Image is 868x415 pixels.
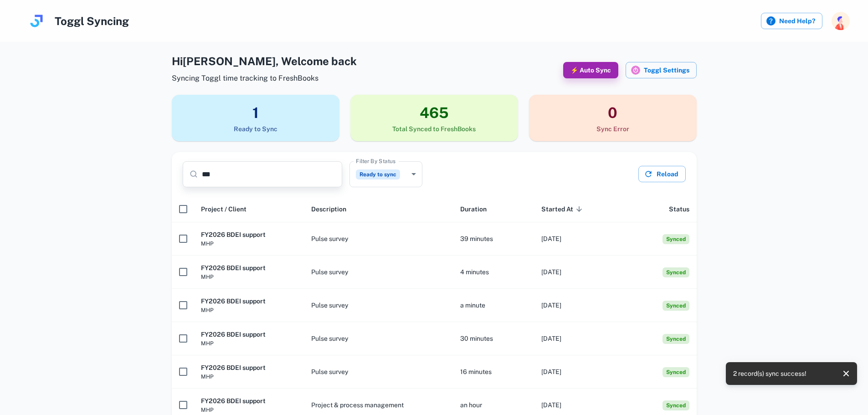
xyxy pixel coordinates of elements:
td: 4 minutes [453,256,534,289]
span: MHP [201,406,297,414]
img: Toggl icon [631,66,640,75]
td: [DATE] [534,289,615,322]
h6: FY2026 BDEI support [201,263,297,273]
span: Synced [663,367,689,377]
td: 39 minutes [453,222,534,256]
td: Pulse survey [304,289,453,322]
td: 16 minutes [453,355,534,389]
h6: FY2026 BDEI support [201,396,297,406]
span: Synced [663,400,689,410]
h6: FY2026 BDEI support [201,363,297,373]
span: MHP [201,373,297,381]
span: Synced [663,267,689,277]
h3: 465 [350,102,518,124]
label: Need Help? [761,13,822,29]
h3: 0 [529,102,697,124]
h6: Ready to Sync [172,124,339,134]
span: Synced [663,234,689,244]
h6: Sync Error [529,124,697,134]
span: Status [669,204,689,215]
span: MHP [201,306,297,314]
h6: FY2026 BDEI support [201,329,297,339]
h4: Toggl Syncing [55,13,129,29]
h4: Hi [PERSON_NAME] , Welcome back [172,53,357,69]
span: MHP [201,240,297,248]
span: Synced [663,334,689,344]
img: logo.svg [27,12,46,30]
td: Pulse survey [304,322,453,355]
span: Project / Client [201,204,247,215]
td: a minute [453,289,534,322]
span: Syncing Toggl time tracking to FreshBooks [172,73,357,84]
td: [DATE] [534,355,615,389]
td: 30 minutes [453,322,534,355]
td: Pulse survey [304,355,453,389]
label: Filter By Status [356,157,395,165]
div: 2 record(s) sync success! [733,365,806,382]
span: Duration [460,204,487,215]
span: Started At [541,204,585,215]
h6: FY2026 BDEI support [201,230,297,240]
div: Ready to sync [349,161,422,187]
h6: Total Synced to FreshBooks [350,124,518,134]
td: [DATE] [534,256,615,289]
span: MHP [201,273,297,281]
img: photoURL [832,12,850,30]
button: Reload [638,166,686,182]
td: Pulse survey [304,256,453,289]
td: Pulse survey [304,222,453,256]
span: Ready to sync [356,169,400,179]
td: [DATE] [534,222,615,256]
h3: 1 [172,102,339,124]
button: ⚡ Auto Sync [563,62,618,78]
span: Synced [663,301,689,311]
button: Toggl iconToggl Settings [626,62,697,78]
button: close [839,366,853,381]
td: [DATE] [534,322,615,355]
span: Description [311,204,346,215]
h6: FY2026 BDEI support [201,296,297,306]
span: MHP [201,339,297,348]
